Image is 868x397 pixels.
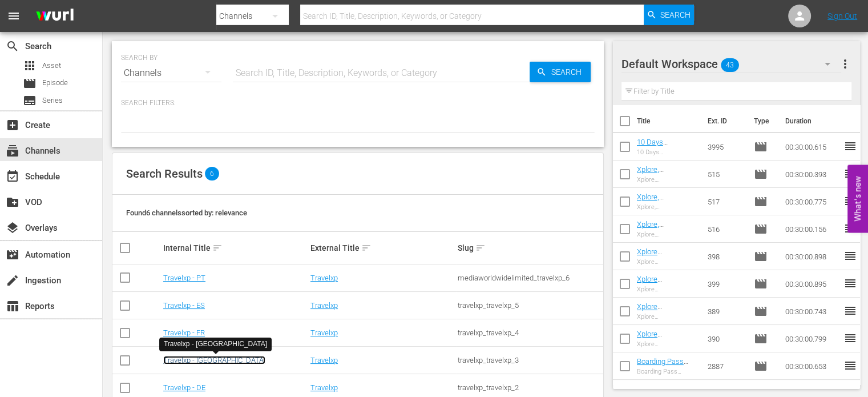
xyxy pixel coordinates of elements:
div: Channels [121,57,221,89]
div: Xplore [GEOGRAPHIC_DATA],[GEOGRAPHIC_DATA] [637,313,699,320]
a: Travelxp [310,383,338,392]
div: 10 Days [GEOGRAPHIC_DATA] [GEOGRAPHIC_DATA] [637,149,699,156]
a: Xplore,[GEOGRAPHIC_DATA] 2,[GEOGRAPHIC_DATA] (DU) [637,220,696,263]
td: 398 [703,243,749,270]
a: Travelxp - ES [163,301,205,310]
td: 399 [703,270,749,298]
span: VOD [6,195,19,209]
td: 00:30:00.393 [780,161,843,188]
a: Travelxp - FR [163,328,205,337]
span: 6 [205,167,219,181]
a: Xplore [GEOGRAPHIC_DATA],[GEOGRAPHIC_DATA] (DU) [637,330,696,372]
span: Episode [753,304,767,318]
span: reorder [843,276,857,290]
span: Overlays [6,221,19,235]
div: External Title [310,241,454,255]
a: Travelxp [310,328,338,337]
span: reorder [843,249,857,263]
div: Internal Title [163,241,307,255]
td: 00:30:00.156 [780,215,843,243]
span: Schedule [6,170,19,183]
div: Xplore [GEOGRAPHIC_DATA],[GEOGRAPHIC_DATA] [637,340,699,348]
a: Xplore,[GEOGRAPHIC_DATA] 1,[GEOGRAPHIC_DATA] (DU) [637,165,696,208]
span: reorder [843,222,857,235]
td: 00:30:00.743 [780,298,843,325]
span: Asset [42,60,61,71]
span: more_vert [838,57,851,71]
span: reorder [843,139,857,153]
td: 00:30:00.898 [780,243,843,270]
a: Travelxp - DE [163,383,205,392]
td: 390 [703,325,749,352]
div: Xplore [GEOGRAPHIC_DATA],Koh Sumai [637,258,699,266]
a: Xplore [GEOGRAPHIC_DATA],[GEOGRAPHIC_DATA] (DU) [637,275,696,318]
span: reorder [843,331,857,345]
button: Search [644,5,694,25]
a: Xplore [GEOGRAPHIC_DATA],[GEOGRAPHIC_DATA] (DU) [637,302,696,345]
span: sort [212,243,223,253]
td: 2887 [703,352,749,380]
td: 516 [703,215,749,243]
span: Channels [6,144,19,158]
span: Ingestion [6,274,19,287]
div: mediaworldwidelimited_travelxp_6 [458,274,601,282]
div: Xplore,[GEOGRAPHIC_DATA] 3,[GEOGRAPHIC_DATA] [637,203,699,211]
span: Search [6,39,19,53]
span: reorder [843,167,857,181]
span: Series [23,94,37,107]
a: Travelxp [310,301,338,310]
div: Xplore,[GEOGRAPHIC_DATA] 1,[GEOGRAPHIC_DATA] [637,176,699,183]
th: Duration [778,105,846,137]
div: travelxp_travelxp_5 [458,301,601,310]
td: 3995 [703,133,749,161]
a: Travelxp - PT [163,274,205,282]
span: Episode [753,167,767,181]
td: 515 [703,161,749,188]
span: Series [42,95,63,106]
a: Xplore [GEOGRAPHIC_DATA],Koh Sumai (DU) [637,247,696,282]
a: Travelxp [310,356,338,364]
span: Search Results [126,167,203,181]
th: Ext. ID [701,105,746,137]
a: 10 Days [GEOGRAPHIC_DATA] [GEOGRAPHIC_DATA] (DU) [637,138,696,181]
span: Search [547,62,591,82]
a: Travelxp - [GEOGRAPHIC_DATA] [163,356,265,364]
span: 43 [721,53,739,77]
span: reorder [843,304,857,318]
span: Search [660,5,691,25]
div: Slug [458,241,601,255]
div: Travelxp - [GEOGRAPHIC_DATA] [164,339,267,349]
span: sort [361,243,372,253]
td: 00:30:00.615 [780,133,843,161]
span: Episode [753,359,767,373]
td: 389 [703,298,749,325]
span: reorder [843,194,857,208]
span: Episode [753,195,767,208]
button: Open Feedback Widget [847,165,868,232]
span: Episode [753,222,767,236]
td: 517 [703,188,749,215]
div: Xplore,[GEOGRAPHIC_DATA] 2,[GEOGRAPHIC_DATA] [637,231,699,238]
span: Episode [753,140,767,154]
span: Episode [753,277,767,291]
span: Create [6,118,19,132]
a: Xplore,[GEOGRAPHIC_DATA] 3,[GEOGRAPHIC_DATA] (DU) [637,193,696,235]
div: Default Workspace [621,48,842,80]
a: Sign Out [827,11,857,21]
span: sort [475,243,486,253]
span: Reports [6,299,19,313]
div: travelxp_travelxp_4 [458,328,601,337]
span: Episode [23,77,37,90]
span: menu [7,9,21,23]
td: 00:30:00.775 [780,188,843,215]
span: Asset [23,59,37,73]
span: Episode [753,332,767,346]
p: Search Filters: [121,98,595,108]
div: travelxp_travelxp_2 [458,383,601,392]
td: 00:30:00.653 [780,352,843,380]
span: reorder [843,359,857,372]
img: ans4CAIJ8jUAAAAAAAAAAAAAAAAAAAAAAAAgQb4GAAAAAAAAAAAAAAAAAAAAAAAAJMjXAAAAAAAAAAAAAAAAAAAAAAAAgAT5G... [27,3,82,30]
a: Travelxp [310,274,338,282]
div: travelxp_travelxp_3 [458,356,601,364]
span: Automation [6,248,19,262]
